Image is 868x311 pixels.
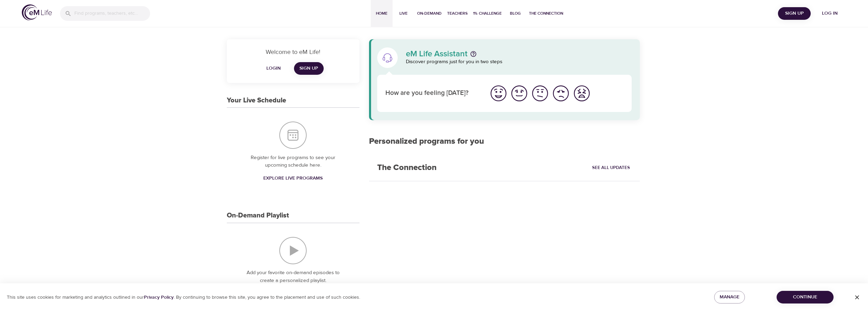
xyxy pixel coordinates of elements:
button: Log in [813,7,846,20]
span: 1% Challenge [473,10,502,17]
span: Live [395,10,412,17]
input: Find programs, teachers, etc... [74,6,150,21]
a: Privacy Policy [144,294,174,300]
span: Explore Live Programs [263,174,323,183]
span: Sign Up [299,64,318,73]
p: Register for live programs to see your upcoming schedule here. [240,154,346,169]
button: I'm feeling bad [550,83,571,104]
span: Login [265,64,282,73]
button: Manage [714,291,745,303]
h3: Your Live Schedule [227,97,286,104]
a: See All Updates [590,162,632,173]
p: Add your favorite on-demand episodes to create a personalized playlist. [240,269,346,284]
button: I'm feeling great [488,83,509,104]
img: On-Demand Playlist [279,237,307,264]
img: good [510,84,529,103]
a: Sign Up [294,62,324,75]
span: Teachers [447,10,468,17]
img: great [489,84,508,103]
img: bad [551,84,570,103]
button: I'm feeling ok [530,83,550,104]
img: Your Live Schedule [279,122,307,149]
span: See All Updates [592,164,630,172]
button: I'm feeling worst [571,83,592,104]
button: Continue [777,291,834,303]
span: Blog [507,10,524,17]
h2: Personalized programs for you [369,137,640,146]
button: I'm feeling good [509,83,530,104]
span: Home [373,10,390,17]
button: Login [263,62,284,75]
h3: On-Demand Playlist [227,212,289,220]
img: eM Life Assistant [382,52,393,63]
p: Welcome to eM Life! [235,47,351,57]
span: The Connection [529,10,563,17]
span: Continue [782,293,828,301]
img: worst [572,84,591,103]
a: Explore Live Programs [261,172,325,185]
h2: The Connection [369,155,445,181]
span: On-Demand [417,10,442,17]
img: logo [22,4,52,20]
p: Discover programs just for you in two steps [406,58,632,66]
p: How are you feeling [DATE]? [385,88,480,98]
p: eM Life Assistant [406,50,468,58]
span: Sign Up [781,9,808,18]
img: ok [531,84,549,103]
span: Log in [816,9,843,18]
span: Manage [720,293,739,301]
button: Sign Up [778,7,811,20]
